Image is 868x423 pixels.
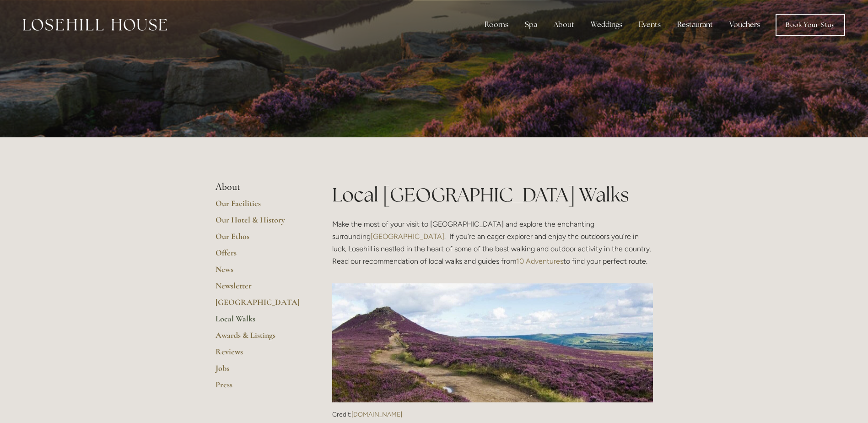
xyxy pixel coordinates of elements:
[216,181,303,193] li: About
[583,16,630,34] div: Weddings
[477,16,516,34] div: Rooms
[216,330,303,347] a: Awards & Listings
[371,232,444,241] a: [GEOGRAPHIC_DATA]
[216,198,303,215] a: Our Facilities
[518,16,545,34] div: Spa
[216,281,303,297] a: Newsletter
[216,380,303,396] a: Press
[216,231,303,248] a: Our Ethos
[516,257,563,266] a: 10 Adventures
[216,215,303,231] a: Our Hotel & History
[670,16,720,34] div: Restaurant
[332,181,653,208] h1: Local [GEOGRAPHIC_DATA] Walks
[332,411,653,419] p: Credit:
[216,347,303,363] a: Reviews
[216,314,303,330] a: Local Walks
[23,19,167,31] img: Losehill House
[546,16,582,34] div: About
[216,297,303,314] a: [GEOGRAPHIC_DATA]
[216,363,303,380] a: Jobs
[332,218,653,268] p: Make the most of your visit to [GEOGRAPHIC_DATA] and explore the enchanting surrounding . If you’...
[216,248,303,264] a: Offers
[332,283,653,402] img: Credit: 10adventures.com
[631,16,668,34] div: Events
[776,14,845,36] a: Book Your Stay
[216,264,303,281] a: News
[351,411,402,418] a: [DOMAIN_NAME]
[722,16,767,34] a: Vouchers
